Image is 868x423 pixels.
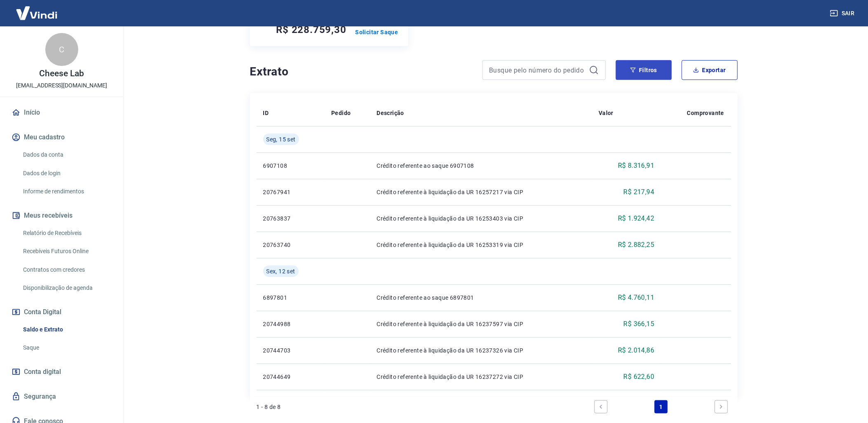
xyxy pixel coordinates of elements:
ul: Pagination [591,397,731,417]
p: 20767941 [263,188,318,196]
p: 20763740 [263,241,318,249]
img: Vindi [10,0,63,26]
p: Crédito referente ao saque 6897801 [377,294,585,302]
h4: Extrato [250,63,473,80]
a: Dados da conta [20,146,113,163]
a: Conta digital [10,363,113,381]
a: Recebíveis Futuros Online [20,243,113,260]
button: Filtros [616,60,672,80]
p: 6897801 [263,294,318,302]
a: Previous page [594,400,608,414]
a: Dados de login [20,165,113,182]
p: R$ 4.760,11 [618,293,654,303]
p: 20763837 [263,214,318,223]
p: Crédito referente à liquidação da UR 16253403 via CIP [377,214,585,223]
p: R$ 366,15 [624,319,655,329]
a: Saldo e Extrato [20,321,113,338]
button: Sair [828,6,858,21]
p: Valor [599,109,613,117]
a: Saque [20,339,113,356]
p: R$ 8.316,91 [618,161,654,171]
p: R$ 2.014,86 [618,345,654,355]
p: ID [263,109,269,117]
button: Meus recebíveis [10,207,113,225]
button: Meu cadastro [10,128,113,146]
h5: R$ 228.759,30 [276,23,346,36]
p: 20744988 [263,320,318,328]
div: C [45,33,78,66]
p: Crédito referente à liquidação da UR 16257217 via CIP [377,188,585,196]
p: 20744649 [263,373,318,381]
p: Crédito referente à liquidação da UR 16237272 via CIP [377,373,585,381]
p: [EMAIL_ADDRESS][DOMAIN_NAME] [16,81,107,90]
p: Comprovante [687,109,724,117]
p: Cheese Lab [39,69,84,78]
p: Crédito referente à liquidação da UR 16237597 via CIP [377,320,585,328]
a: Page 1 is your current page [655,400,668,414]
span: Conta digital [24,366,61,378]
p: R$ 217,94 [624,187,655,197]
p: R$ 1.924,42 [618,214,654,223]
p: 20744703 [263,346,318,355]
a: Contratos com credores [20,261,113,278]
input: Busque pelo número do pedido [489,64,586,76]
p: Crédito referente à liquidação da UR 16253319 via CIP [377,241,585,249]
a: Disponibilização de agenda [20,280,113,296]
p: R$ 2.882,25 [618,240,654,250]
a: Solicitar Saque [356,28,398,36]
a: Segurança [10,388,113,406]
p: Pedido [331,109,351,117]
span: Sex, 12 set [267,267,295,275]
p: Descrição [377,109,404,117]
p: 6907108 [263,162,318,170]
p: 1 - 8 de 8 [257,403,281,411]
span: Seg, 15 set [267,135,296,143]
button: Exportar [682,60,738,80]
a: Início [10,103,113,122]
p: Crédito referente à liquidação da UR 16237326 via CIP [377,346,585,355]
p: R$ 622,60 [624,372,655,382]
a: Relatório de Recebíveis [20,225,113,242]
p: Crédito referente ao saque 6907108 [377,162,585,170]
button: Conta Digital [10,303,113,321]
a: Informe de rendimentos [20,183,113,200]
a: Next page [715,400,728,414]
